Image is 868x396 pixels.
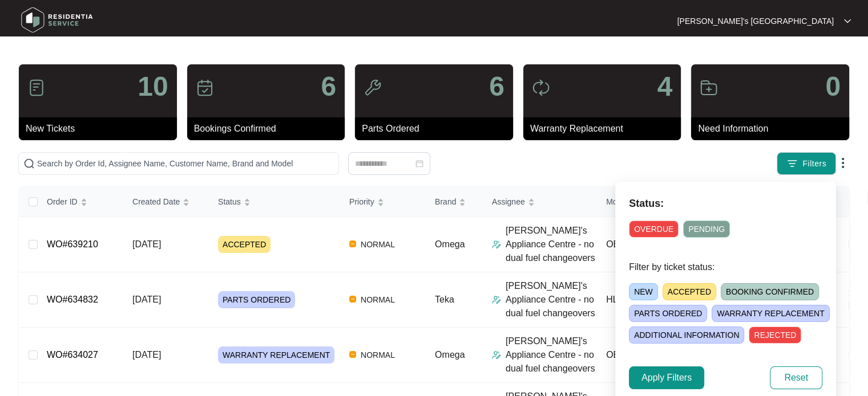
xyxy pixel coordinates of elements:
button: Apply Filters [629,366,704,389]
span: [DATE] [132,239,161,249]
img: Vercel Logo [349,296,356,303]
td: OBO9010AMCOM [597,217,711,272]
span: NEW [629,283,658,300]
img: icon [196,79,214,97]
p: Need Information [698,122,849,136]
img: icon [364,79,382,97]
span: WARRANTY REPLACEMENT [712,305,829,322]
span: NORMAL [356,348,399,362]
img: search-icon [23,158,35,169]
span: BOOKING CONFIRMED [721,283,819,300]
p: Status: [629,195,822,211]
img: filter icon [786,158,798,169]
p: 10 [138,73,168,100]
p: [PERSON_NAME]'s [GEOGRAPHIC_DATA] [677,15,834,27]
p: 0 [825,73,841,100]
span: PENDING [683,221,730,238]
th: Order ID [38,187,123,217]
span: Created Date [132,195,180,208]
p: 6 [489,73,504,100]
span: [DATE] [132,295,161,304]
button: Reset [770,366,822,389]
span: Model [606,195,628,208]
p: Filter by ticket status: [629,260,822,274]
img: Vercel Logo [349,351,356,358]
span: ACCEPTED [663,283,716,300]
span: Status [218,195,241,208]
img: dropdown arrow [836,156,850,170]
span: Omega [435,350,465,360]
th: Status [209,187,340,217]
button: filter iconFilters [777,152,836,175]
p: Warranty Replacement [530,122,681,136]
input: Search by Order Id, Assignee Name, Customer Name, Brand and Model [37,157,334,170]
img: Vercel Logo [349,240,356,247]
td: OBO606AMCOM [597,328,711,383]
span: WARRANTY REPLACEMENT [218,346,334,364]
span: REJECTED [749,326,801,344]
img: icon [27,79,46,97]
span: [DATE] [132,350,161,360]
span: Omega [435,239,465,249]
th: Model [597,187,711,217]
p: [PERSON_NAME]'s Appliance Centre - no dual fuel changeovers [506,279,597,320]
p: New Tickets [26,122,177,136]
p: Parts Ordered [362,122,513,136]
p: [PERSON_NAME]'s Appliance Centre - no dual fuel changeovers [506,224,597,265]
span: PARTS ORDERED [629,305,707,322]
img: icon [700,79,718,97]
span: Filters [802,158,826,170]
span: PARTS ORDERED [218,291,295,308]
th: Brand [426,187,483,217]
span: Teka [435,295,454,304]
p: 6 [321,73,336,100]
img: residentia service logo [17,3,97,37]
th: Created Date [123,187,209,217]
img: Assigner Icon [492,295,501,304]
p: Bookings Confirmed [194,122,345,136]
span: Apply Filters [641,371,692,385]
span: OVERDUE [629,221,679,238]
img: icon [532,79,550,97]
img: Assigner Icon [492,240,501,249]
a: WO#639210 [47,239,98,249]
img: dropdown arrow [844,18,851,24]
span: Brand [435,195,456,208]
span: Priority [349,195,374,208]
span: ADDITIONAL INFORMATION [629,326,744,344]
th: Priority [340,187,426,217]
span: Reset [784,371,808,385]
th: Assignee [483,187,597,217]
span: ACCEPTED [218,236,271,253]
span: Assignee [492,195,525,208]
span: NORMAL [356,238,399,251]
p: [PERSON_NAME]'s Appliance Centre - no dual fuel changeovers [506,334,597,375]
img: Assigner Icon [492,350,501,360]
span: Order ID [47,195,78,208]
a: WO#634027 [47,350,98,360]
td: HLB 840P (s) [597,272,711,328]
a: WO#634832 [47,295,98,304]
span: NORMAL [356,293,399,307]
p: 4 [657,73,673,100]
